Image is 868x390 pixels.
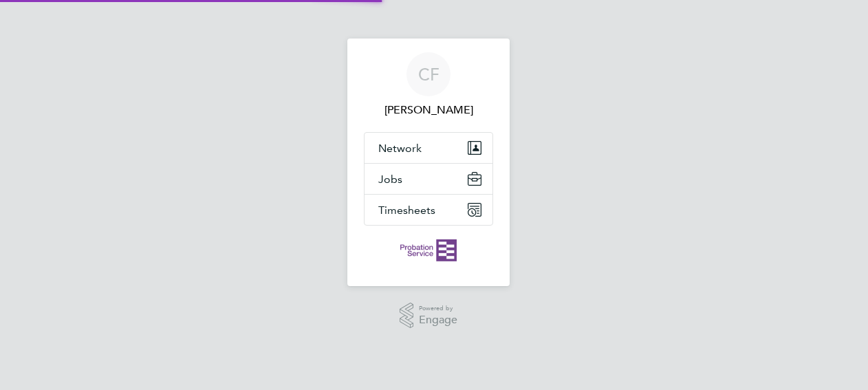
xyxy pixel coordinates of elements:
span: Network [378,142,422,155]
a: Go to home page [364,239,493,261]
span: Engage [419,314,457,326]
button: Timesheets [365,195,492,225]
span: Timesheets [378,204,435,217]
a: Powered byEngage [400,303,458,329]
a: CF[PERSON_NAME] [364,52,493,118]
span: CF [418,65,440,83]
span: Caterina Fagg [364,102,493,118]
nav: Main navigation [347,39,510,286]
button: Jobs [365,164,492,194]
button: Network [365,133,492,163]
span: Jobs [378,173,402,186]
img: probationservice-logo-retina.png [400,239,456,261]
span: Powered by [419,303,457,314]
